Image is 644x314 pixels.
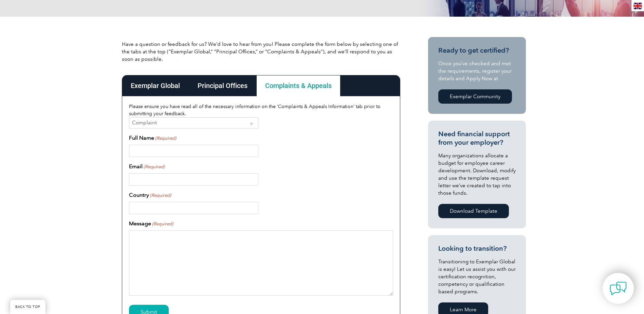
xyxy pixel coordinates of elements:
[438,89,512,104] a: Exemplar Community
[122,75,189,96] div: Exemplar Global
[129,220,173,228] label: Message
[438,258,516,295] p: Transitioning to Exemplar Global is easy! Let us assist you with our certification recognition, c...
[633,3,642,9] img: en
[143,163,165,170] span: (Required)
[149,192,171,199] span: (Required)
[438,244,516,253] h3: Looking to transition?
[10,300,45,314] a: BACK TO TOP
[610,280,627,297] img: contact-chat.png
[438,152,516,197] p: Many organizations allocate a budget for employee career development. Download, modify and use th...
[438,46,516,55] h3: Ready to get certified?
[129,191,171,199] label: Country
[256,75,341,96] div: Complaints & Appeals
[129,134,176,142] label: Full Name
[154,135,176,142] span: (Required)
[438,60,516,82] p: Once you’ve checked and met the requirements, register your details and Apply Now at
[438,130,516,147] h3: Need financial support from your employer?
[122,40,400,63] p: Have a question or feedback for us? We’d love to hear from you! Please complete the form below by...
[151,221,173,227] span: (Required)
[189,75,256,96] div: Principal Offices
[438,204,509,218] a: Download Template
[129,162,165,171] label: Email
